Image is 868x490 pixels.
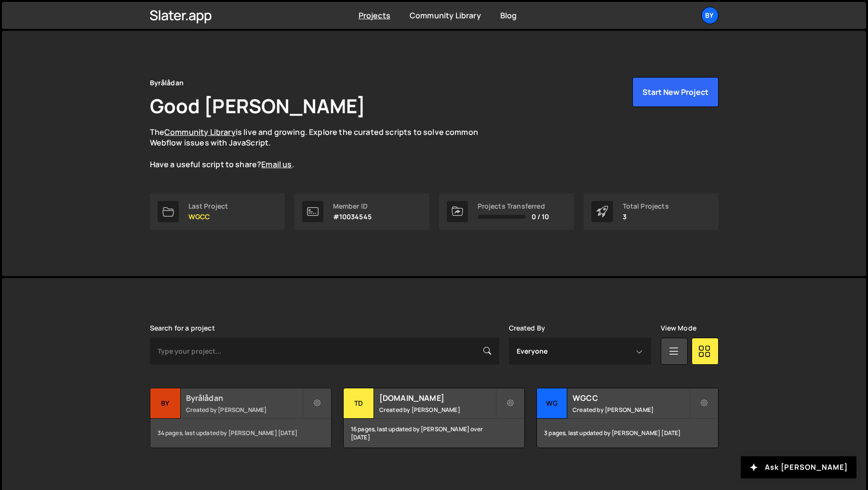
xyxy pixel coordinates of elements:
span: 0 / 10 [532,213,549,221]
div: Last Project [188,202,228,210]
small: Created by [PERSON_NAME] [379,406,495,414]
h2: Byrålådan [186,393,302,403]
label: Search for a project [150,324,215,332]
input: Type your project... [150,338,499,365]
label: View Mode [661,324,696,332]
button: Ask [PERSON_NAME] [741,456,856,478]
p: 3 [623,213,669,221]
a: Projects [359,10,390,21]
div: 3 pages, last updated by [PERSON_NAME] [DATE] [537,419,718,448]
a: Community Library [410,10,481,21]
small: Created by [PERSON_NAME] [186,406,302,414]
p: #10034545 [333,213,372,221]
div: WG [537,388,567,419]
a: Blog [500,10,517,21]
h2: WGCC [573,393,689,403]
div: Td [344,388,374,419]
a: Email us [261,159,292,170]
h1: Good [PERSON_NAME] [150,93,366,119]
div: Projects Transferred [478,202,549,210]
a: WG WGCC Created by [PERSON_NAME] 3 pages, last updated by [PERSON_NAME] [DATE] [536,388,718,448]
small: Created by [PERSON_NAME] [573,406,689,414]
a: Td [DOMAIN_NAME] Created by [PERSON_NAME] 16 pages, last updated by [PERSON_NAME] over [DATE] [343,388,525,448]
div: Member ID [333,202,372,210]
div: 16 pages, last updated by [PERSON_NAME] over [DATE] [344,419,524,448]
h2: [DOMAIN_NAME] [379,393,495,403]
a: Community Library [164,127,236,137]
a: By [701,7,719,24]
a: By Byrålådan Created by [PERSON_NAME] 34 pages, last updated by [PERSON_NAME] [DATE] [150,388,332,448]
button: Start New Project [632,77,719,107]
p: WGCC [188,213,228,221]
a: Last Project WGCC [150,193,285,230]
div: By [150,388,181,419]
label: Created By [509,324,546,332]
div: 34 pages, last updated by [PERSON_NAME] [DATE] [150,419,331,448]
p: The is live and growing. Explore the curated scripts to solve common Webflow issues with JavaScri... [150,127,497,170]
div: Byrålådan [150,77,184,89]
div: Total Projects [623,202,669,210]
